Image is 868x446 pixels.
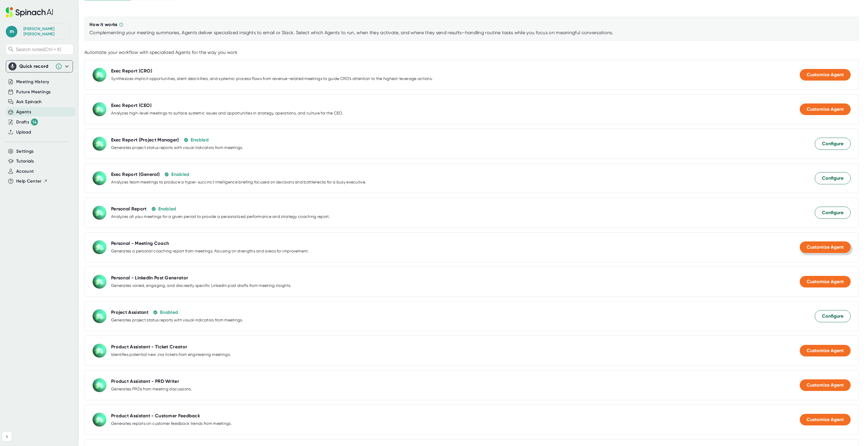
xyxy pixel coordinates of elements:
[16,79,49,85] button: Meeting History
[84,50,859,55] div: Automate your workflow with specialized Agents for the way you work
[93,378,106,392] img: Product Assistant - PRD Writer
[93,240,106,254] img: Personal - Meeting Coach
[807,72,844,77] span: Customize Agent
[191,137,209,143] div: Enabled
[16,119,38,125] div: Drafts
[815,172,851,184] button: Configure
[16,178,42,185] span: Help Center
[111,283,291,288] div: Generates varied, engaging, and discreetly specific LinkedIn post drafts from meeting insights.
[815,207,851,219] button: Configure
[160,310,178,315] div: Enabled
[16,158,34,165] button: Tutorials
[822,209,843,216] span: Configure
[93,309,106,323] img: Project Assistant
[93,68,106,82] img: Exec Report (CRO)
[800,69,851,81] button: Customize Agent
[111,344,187,350] div: Product Assistant - Ticket Creator
[2,432,12,441] button: Collapse sidebar
[111,214,330,219] div: Analyzes all your meetings for a given period to provide a personalized performance and strategy ...
[800,103,851,115] button: Customize Agent
[16,119,38,125] button: Drafts 14
[93,171,106,185] img: Exec Report (General)
[31,119,38,125] div: 14
[16,109,31,115] button: Agents
[93,413,106,427] img: Product Assistant - Customer Feedback
[89,30,854,36] div: Complementing your meeting summaries, Agents deliver specialized insights to email or Slack. Sele...
[807,244,844,250] span: Customize Agent
[111,387,192,392] div: Generates PRDs from meeting discussions.
[111,137,179,143] div: Exec Report (Project Manager)
[16,129,31,136] button: Upload
[6,26,17,37] span: m
[111,206,147,212] div: Personal Report
[822,313,843,320] span: Configure
[171,172,189,177] div: Enabled
[111,310,148,315] div: Project Assistant
[111,241,169,246] div: Personal - Meeting Coach
[111,352,231,357] div: Identifies potential new Jira tickets from engineering meetings.
[111,413,200,419] div: Product Assistant - Customer Feedback
[16,99,42,105] button: Ask Spinach
[16,148,34,155] button: Settings
[16,178,48,185] button: Help Center
[822,175,843,182] span: Configure
[16,168,34,175] button: Account
[158,206,176,212] div: Enabled
[111,76,433,81] div: Synthesizes implicit opportunities, silent deal killers, and systemic process flaws from revenue-...
[111,378,179,384] div: Product Assistant - PRD Writer
[16,47,72,52] span: Search notes (Ctrl + K)
[807,106,844,112] span: Customize Agent
[16,89,51,95] button: Future Meetings
[807,348,844,353] span: Customize Agent
[111,421,232,426] div: Generates reports on customer feedback trends from meetings.
[111,318,243,323] div: Generates project status reports with visual indicators from meetings.
[807,417,844,422] span: Customize Agent
[800,276,851,287] button: Customize Agent
[800,379,851,391] button: Customize Agent
[111,249,309,254] div: Generates a personal coaching report from meetings, focusing on strengths and areas for improvement.
[800,345,851,356] button: Customize Agent
[111,111,343,116] div: Analyzes high-level meetings to surface systemic issues and opportunities in strategy, operations...
[111,68,152,74] div: Exec Report (CRO)
[93,137,106,151] img: Exec Report (Project Manager)
[800,414,851,425] button: Customize Agent
[119,22,124,27] svg: Complementing your meeting summaries, Agents deliver specialized insights to email or Slack. Sele...
[93,344,106,358] img: Product Assistant - Ticket Creator
[19,63,52,69] div: Quick record
[23,26,67,37] div: Myriam Martin
[807,382,844,388] span: Customize Agent
[815,310,851,322] button: Configure
[93,102,106,116] img: Exec Report (CEO)
[111,103,152,108] div: Exec Report (CEO)
[93,206,106,220] img: Personal Report
[822,140,843,147] span: Configure
[111,180,366,185] div: Analyzes team meetings to produce a hyper-succinct intelligence briefing focused on decisions and...
[800,241,851,253] button: Customize Agent
[807,279,844,284] span: Customize Agent
[93,275,106,289] img: Personal - LinkedIn Post Generator
[815,138,851,150] button: Configure
[89,22,117,28] div: How it works
[111,145,243,150] div: Generates project status reports with visual indicators from meetings.
[111,275,188,281] div: Personal - LinkedIn Post Generator
[111,172,160,177] div: Exec Report (General)
[8,61,70,72] div: Quick record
